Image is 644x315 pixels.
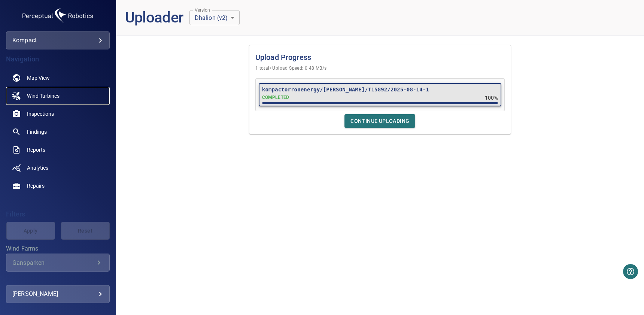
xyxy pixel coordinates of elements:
span: Analytics [27,164,48,172]
h1: Upload Progress [255,51,505,63]
span: Reports [27,146,45,154]
div: Wind Farms [6,254,110,272]
span: 1 total • Upload Speed: 0.48 MB/s [255,65,505,72]
div: Dhalion (v2) [189,10,240,25]
span: Findings [27,128,47,136]
div: kompact [6,31,110,49]
span: Continue Uploading [350,116,409,126]
button: Continue Uploading [344,114,415,128]
label: Wind Farms [6,246,110,252]
a: windturbines noActive [6,87,110,105]
span: Repairs [27,182,45,190]
p: 100% [485,94,498,102]
div: kompact [12,34,103,46]
a: findings noActive [6,123,110,141]
img: kompact-logo [20,6,95,25]
span: Inspections [27,110,54,118]
a: inspections noActive [6,105,110,123]
h4: Navigation [6,55,110,63]
a: analytics noActive [6,159,110,177]
a: map noActive [6,69,110,87]
span: Map View [27,74,50,82]
div: [PERSON_NAME] [12,288,103,300]
div: Gansparken [12,259,94,266]
a: reports noActive [6,141,110,159]
h4: Filters [6,210,110,218]
h1: Uploader [125,9,183,27]
p: COMPLETED [262,94,289,101]
span: Wind Turbines [27,92,60,100]
p: kompactorronenergy/[PERSON_NAME]/T15892/2025-08-14-1 [262,86,498,93]
a: repairs noActive [6,177,110,195]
